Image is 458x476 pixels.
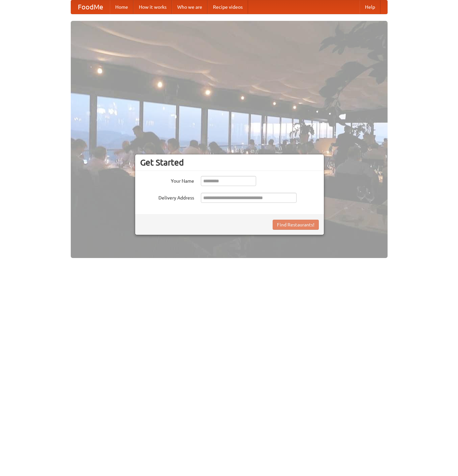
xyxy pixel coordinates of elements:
[172,0,208,14] a: Who we are
[140,193,194,201] label: Delivery Address
[273,220,319,230] button: Find Restaurants!
[71,0,110,14] a: FoodMe
[133,0,172,14] a: How it works
[208,0,248,14] a: Recipe videos
[140,157,319,168] h3: Get Started
[110,0,133,14] a: Home
[140,176,194,184] label: Your Name
[360,0,380,14] a: Help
